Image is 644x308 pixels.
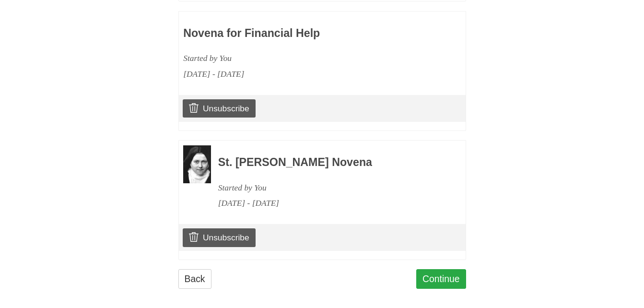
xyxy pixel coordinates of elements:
div: Started by You [218,180,440,196]
h3: St. [PERSON_NAME] Novena [218,156,440,169]
a: Continue [416,269,466,289]
img: Novena image [183,145,211,184]
div: [DATE] - [DATE] [218,195,440,211]
a: Back [178,269,211,289]
div: [DATE] - [DATE] [183,66,405,82]
a: Unsubscribe [183,228,255,247]
a: Unsubscribe [183,99,255,118]
div: Started by You [183,50,405,66]
h3: Novena for Financial Help [183,27,405,40]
